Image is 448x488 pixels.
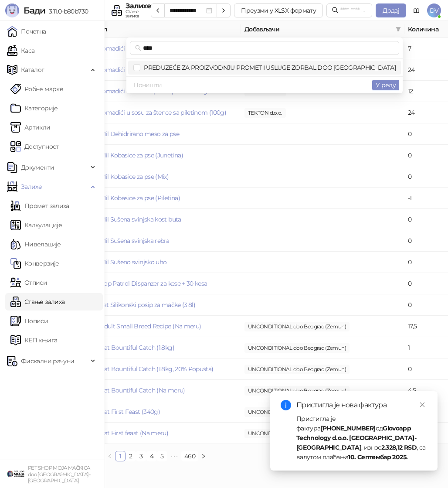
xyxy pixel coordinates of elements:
[10,138,59,155] a: Доступност
[383,7,399,14] span: Додај
[21,159,54,176] span: Документи
[7,42,34,59] a: Каса
[78,423,241,444] td: Acana Cat First feast (Na meru)
[81,151,183,159] a: 5Food Mil Kobasice za pse (Junetina)
[381,444,417,451] strong: 2.328,12 RSD
[78,252,241,273] td: 5Food Mil Sušeno svinjsko uho
[81,109,226,116] a: 4Dog komadići u sosu za štence sa piletinom (100g)
[198,451,209,461] li: Следећа страна
[376,81,396,89] span: У реду
[404,273,448,294] td: 0
[10,197,69,215] a: Промет залиха
[404,316,448,337] td: 17,5
[404,380,448,401] td: 4,5
[107,454,112,459] span: left
[10,216,62,234] a: Калкулације
[130,80,166,90] button: Поништи
[10,312,48,330] a: Пописи
[126,3,151,10] div: Залихе
[78,316,241,337] td: Acana Adult Small Breed Recipe (Na meru)
[198,451,209,461] button: right
[10,293,64,311] a: Стање залиха
[136,451,146,461] li: 3
[81,344,174,351] a: Acana Cat Bountiful Catch (1.8kg)
[78,358,241,380] td: Acana Cat Bountiful Catch (1.8kg, 20% Popusta)
[372,80,399,90] button: У реду
[244,365,350,374] span: UNCONDITIONAL doo Beograd (Zemun)
[78,123,241,145] td: 5Food Mil Dehidrirano meso za pse
[115,451,126,461] li: 1
[81,408,160,416] a: Acana Cat First Feast (340g)
[7,23,46,40] a: Почетна
[404,209,448,230] td: 0
[157,451,167,461] li: 5
[10,119,51,136] a: ArtikliАртикли
[244,429,350,438] span: UNCONDITIONAL doo Beograd (Zemun)
[81,365,214,373] a: Acana Cat Bountiful Catch (1.8kg, 20% Popusta)
[78,145,241,166] td: 5Food Mil Kobasice za pse (Junetina)
[78,273,241,294] td: 8 in 1 Poop Patrol Dispanzer za kese + 30 kesa
[296,400,427,410] div: Пристигла је нова фактура
[135,45,141,51] span: search
[7,465,24,483] img: 64x64-companyLogo-9f44b8df-f022-41eb-b7d6-300ad218de09.png
[10,255,59,272] a: Конверзије
[394,23,403,36] span: filter
[404,123,448,145] td: 0
[24,5,45,16] span: Бади
[321,424,376,432] strong: [PHONE_NUMBER]
[81,130,179,138] a: 5Food Mil Dehidrirano meso za pse
[81,280,207,287] a: 8 in 1 Poop Patrol Dispanzer za kese + 30 kesa
[167,451,181,461] li: Следећих 5 Страна
[105,451,115,461] button: left
[78,102,241,123] td: 4Dog komadići u sosu za štence sa piletinom (100g)
[427,3,441,17] span: DV
[78,337,241,358] td: Acana Cat Bountiful Catch (1.8kg)
[45,7,88,15] span: 3.11.0-b80b730
[376,3,406,17] button: Додај
[10,331,57,349] a: КЕП књига
[81,194,180,202] a: 5Food Mil Kobasice za pse (Piletina)
[244,322,350,331] span: UNCONDITIONAL doo Beograd (Zemun)
[201,454,206,459] span: right
[21,352,74,370] span: Фискални рачуни
[126,451,136,461] li: 2
[21,178,42,195] span: Залихе
[404,252,448,273] td: 0
[81,322,201,330] a: Acana Adult Small Breed Recipe (Na meru)
[404,358,448,380] td: 0
[105,451,115,461] li: Претходна страна
[136,451,146,461] a: 3
[81,301,195,309] a: Absor Cat Silikonski posip za mačke (3.8l)
[404,38,448,59] td: 7
[419,402,425,408] span: close
[244,386,350,396] span: UNCONDITIONAL doo Beograd (Zemun)
[296,414,427,462] div: Пристигла је фактура од , износ , са валутом плаћања
[404,188,448,209] td: -1
[78,401,241,423] td: Acana Cat First Feast (340g)
[140,64,396,72] span: PREDUZEĆE ZA PROIZVODNJU PROMET I USLUGE ZORBAL DOO [GEOGRAPHIC_DATA]
[81,173,169,181] a: 5Food Mil Kobasice za pse (Mix)
[78,209,241,230] td: 5Food Mil Sušena svinjska kost buta
[126,10,151,18] div: Стање залиха
[78,166,241,188] td: 5Food Mil Kobasice za pse (Mix)
[348,453,407,461] strong: 10. Септембар 2025.
[10,99,58,117] a: Категорије
[78,230,241,252] td: 5Food Mil Sušena svinjska rebra
[404,59,448,81] td: 24
[147,451,156,461] a: 4
[5,3,19,17] img: Logo
[21,61,44,78] span: Каталог
[78,188,241,209] td: 5Food Mil Kobasice za pse (Piletina)
[244,24,392,34] span: Добављачи
[404,81,448,102] td: 12
[396,27,401,32] span: filter
[244,407,350,417] span: UNCONDITIONAL doo Beograd (Zemun)
[244,108,286,118] span: TEKTON d.o.o.
[404,230,448,252] td: 0
[404,337,448,358] td: 1
[182,451,198,461] a: 460
[126,451,136,461] a: 2
[281,400,291,410] span: info-circle
[234,3,323,17] button: Преузми у XLSX формату
[78,380,241,401] td: Acana Cat Bountiful Catch (Na meru)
